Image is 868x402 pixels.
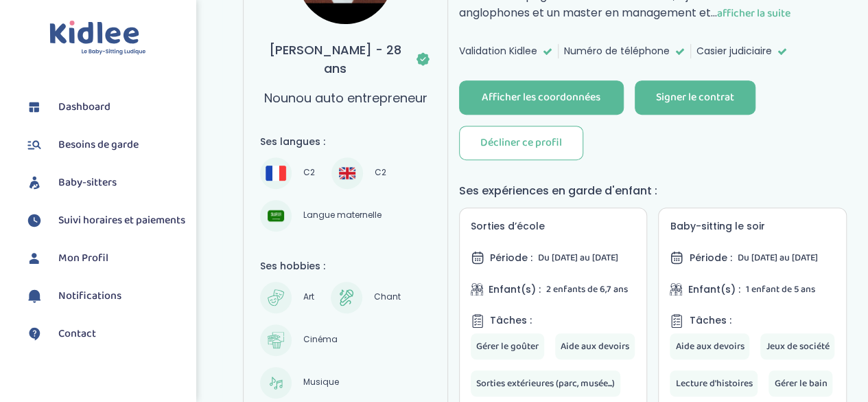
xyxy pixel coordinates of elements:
[670,219,835,234] h5: Baby-sitting le soir
[561,339,629,354] span: Aide aux devoirs
[476,339,539,354] span: Gérer le goûter
[58,212,185,229] span: Suivi horaires et paiements
[24,324,45,344] img: contact.svg
[546,282,628,297] span: 2 enfants de 6,7 ans
[482,90,600,106] div: Afficher les coordonnées
[24,248,45,269] img: profil.svg
[696,44,772,58] span: Casier judiciaire
[490,251,532,265] span: Période :
[298,165,320,181] span: C2
[49,21,146,56] img: logo.svg
[459,182,847,199] h4: Ses expériences en garde d'enfant :
[675,376,752,391] span: Lecture d'histoires
[459,44,537,58] span: Validation Kidlee
[370,165,391,181] span: C2
[24,286,45,306] img: notification.svg
[459,80,624,115] button: Afficher les coordonnées
[471,219,636,234] h5: Sorties d’école
[689,251,731,265] span: Période :
[24,324,185,344] a: Contact
[24,210,185,231] a: Suivi horaires et paiements
[24,97,45,118] img: dashboard.svg
[774,376,827,391] span: Gérer le bain
[260,41,431,78] h3: [PERSON_NAME] - 28 ans
[260,259,431,273] h4: Ses hobbies :
[689,313,731,328] span: Tâches :
[489,282,541,297] span: Enfant(s) :
[298,208,386,224] span: Langue maternelle
[635,80,755,115] button: Signer le contrat
[58,137,139,153] span: Besoins de garde
[339,165,355,181] img: Anglais
[476,376,615,391] span: Sorties extérieures (parc, musée...)
[298,332,342,348] span: Cinéma
[675,339,744,354] span: Aide aux devoirs
[717,5,790,22] span: afficher la suite
[260,135,431,149] h4: Ses langues :
[268,208,284,224] img: Arabe
[24,248,185,269] a: Mon Profil
[263,89,427,107] p: Nounou auto entrepreneur
[688,282,740,297] span: Enfant(s) :
[58,175,117,191] span: Baby-sitters
[737,250,817,265] span: Du [DATE] au [DATE]
[24,286,185,306] a: Notifications
[564,44,670,58] span: Numéro de téléphone
[490,313,532,328] span: Tâches :
[58,250,108,267] span: Mon Profil
[459,126,583,160] button: Décliner ce profil
[24,135,185,155] a: Besoins de garde
[58,99,110,115] span: Dashboard
[266,166,286,180] img: Français
[480,135,562,151] div: Décliner ce profil
[745,282,814,297] span: 1 enfant de 5 ans
[24,135,45,155] img: besoin.svg
[24,210,45,231] img: suivihoraire.svg
[24,172,45,193] img: babysitters.svg
[766,339,829,354] span: Jeux de société
[298,289,319,306] span: Art
[24,172,185,193] a: Baby-sitters
[58,288,121,304] span: Notifications
[369,289,406,306] span: Chant
[656,90,734,106] div: Signer le contrat
[24,97,185,118] a: Dashboard
[298,375,344,391] span: Musique
[538,250,618,265] span: Du [DATE] au [DATE]
[58,326,96,342] span: Contact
